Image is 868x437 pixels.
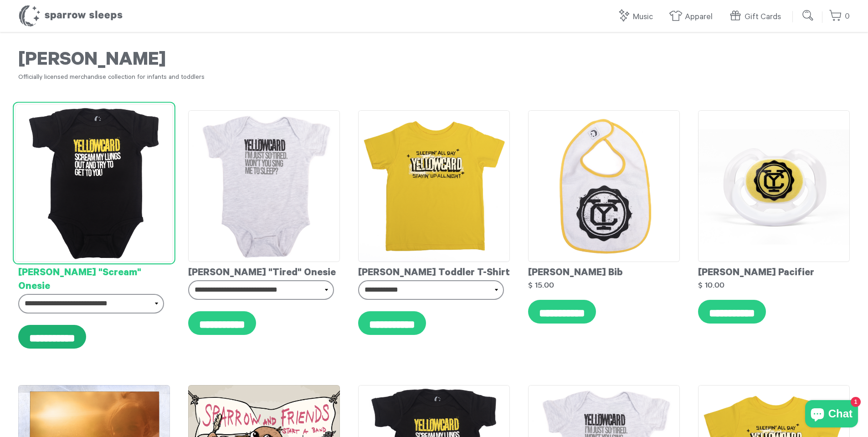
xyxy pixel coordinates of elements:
[617,7,657,27] a: Music
[802,400,861,430] inbox-online-store-chat: Shopify online store chat
[188,262,340,280] div: [PERSON_NAME] "Tired" Onesie
[18,73,850,83] div: Officially licensed merchandise collection for infants and toddlers
[528,281,554,289] strong: $ 15.00
[698,262,850,280] div: [PERSON_NAME] Pacifier
[358,262,510,280] div: [PERSON_NAME] Toddler T-Shirt
[829,7,850,26] a: 0
[729,7,786,27] a: Gift Cards
[358,110,510,262] img: Yellowcard-ToddlerT-shirt_grande.png
[18,50,850,73] h1: [PERSON_NAME]
[528,262,680,280] div: [PERSON_NAME] Bib
[18,262,170,294] div: [PERSON_NAME] "Scream" Onesie
[669,7,717,27] a: Apparel
[15,104,173,262] img: Yellowcard-Onesie-Scream_grande.png
[698,110,850,262] img: Yellowcard-Pacifier_grande.png
[18,5,123,27] h1: Sparrow Sleeps
[698,281,724,289] strong: $ 10.00
[799,6,817,25] input: Submit
[528,110,680,262] img: Yellowcard-Bib_grande.png
[188,110,340,263] img: Yellowcard-Onesie-Tired_grande.png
